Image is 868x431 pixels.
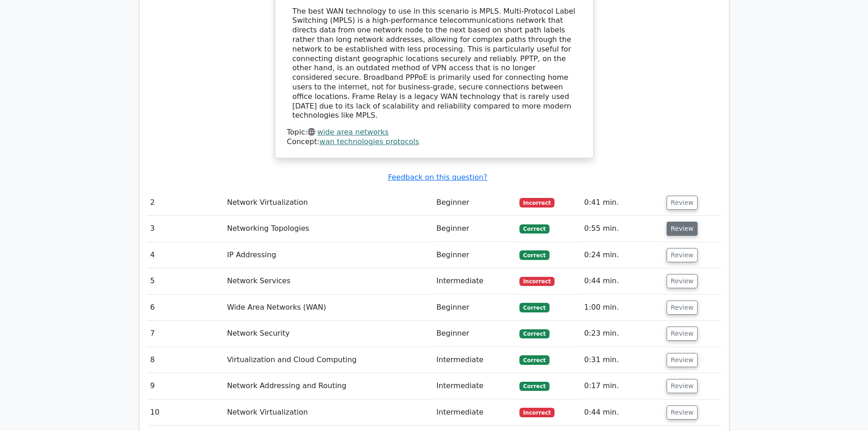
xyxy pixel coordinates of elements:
[580,400,663,426] td: 0:44 min.
[223,242,433,268] td: IP Addressing
[147,295,224,321] td: 6
[293,7,576,121] div: The best WAN technology to use in this scenario is MPLS. Multi-Protocol Label Switching (MPLS) is...
[433,242,516,268] td: Beginner
[519,303,549,312] span: Correct
[223,347,433,373] td: Virtualization and Cloud Computing
[223,295,433,321] td: Wide Area Networks (WAN)
[147,242,224,268] td: 4
[147,321,224,347] td: 7
[433,321,516,347] td: Beginner
[519,329,549,338] span: Correct
[667,327,698,341] button: Review
[519,250,549,260] span: Correct
[667,379,698,393] button: Review
[667,301,698,315] button: Review
[317,128,389,136] a: wide area networks
[147,190,224,216] td: 2
[667,405,698,420] button: Review
[147,400,224,426] td: 10
[580,373,663,399] td: 0:17 min.
[580,347,663,373] td: 0:31 min.
[388,173,487,182] a: Feedback on this question?
[223,373,433,399] td: Network Addressing and Routing
[433,268,516,294] td: Intermediate
[667,353,698,367] button: Review
[147,347,224,373] td: 8
[223,321,433,347] td: Network Security
[147,373,224,399] td: 9
[287,128,581,137] div: Topic:
[287,137,581,147] div: Concept:
[667,222,698,236] button: Review
[580,268,663,294] td: 0:44 min.
[147,268,224,294] td: 5
[519,224,549,234] span: Correct
[580,295,663,321] td: 1:00 min.
[433,347,516,373] td: Intermediate
[433,216,516,242] td: Beginner
[667,274,698,288] button: Review
[433,295,516,321] td: Beginner
[519,277,555,286] span: Incorrect
[580,216,663,242] td: 0:55 min.
[519,355,549,364] span: Correct
[223,400,433,426] td: Network Virtualization
[667,196,698,210] button: Review
[519,198,555,207] span: Incorrect
[519,382,549,391] span: Correct
[223,216,433,242] td: Networking Topologies
[667,248,698,262] button: Review
[319,137,419,146] a: wan technologies protocols
[519,408,555,417] span: Incorrect
[433,400,516,426] td: Intermediate
[433,190,516,216] td: Beginner
[580,190,663,216] td: 0:41 min.
[223,268,433,294] td: Network Services
[580,242,663,268] td: 0:24 min.
[223,190,433,216] td: Network Virtualization
[580,321,663,347] td: 0:23 min.
[147,216,224,242] td: 3
[433,373,516,399] td: Intermediate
